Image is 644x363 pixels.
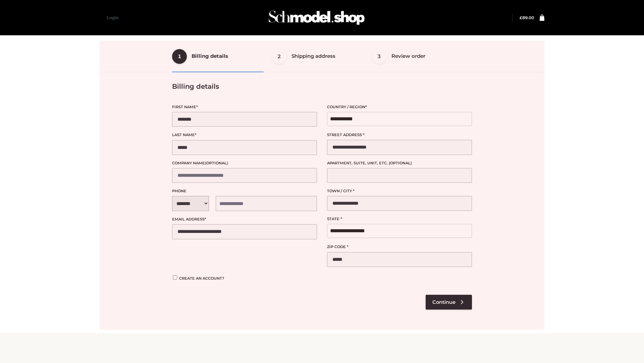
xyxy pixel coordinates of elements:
a: £89.00 [520,15,534,20]
span: £ [520,15,522,20]
bdi: 89.00 [520,15,534,20]
img: Schmodel Admin 964 [266,4,367,31]
a: Login [107,15,118,20]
